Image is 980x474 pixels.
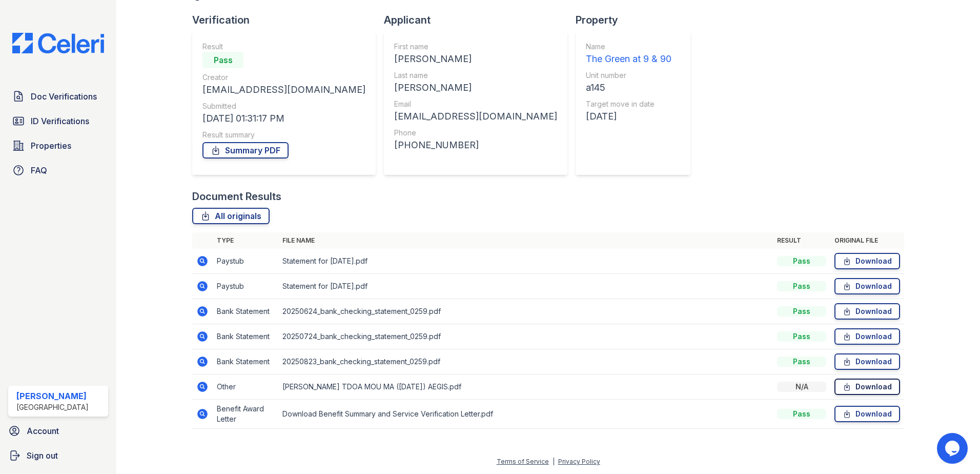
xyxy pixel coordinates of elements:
[834,278,900,294] a: Download
[834,379,900,395] a: Download
[394,70,557,81] div: Last name
[213,274,278,299] td: Paystub
[278,299,773,324] td: 20250624_bank_checking_statement_0259.pdf
[497,458,549,465] a: Terms of Service
[586,81,671,95] div: a145
[8,160,108,181] a: FAQ
[16,402,89,412] div: [GEOGRAPHIC_DATA]
[586,99,671,109] div: Target move in date
[394,138,557,152] div: [PHONE_NUMBER]
[192,189,281,204] div: Document Results
[394,99,557,109] div: Email
[553,458,555,465] div: |
[586,42,671,52] div: Name
[777,281,826,291] div: Pass
[202,111,365,126] div: [DATE] 01:31:17 PM
[213,249,278,274] td: Paystub
[213,299,278,324] td: Bank Statement
[394,128,557,138] div: Phone
[4,421,112,441] a: Account
[394,81,557,95] div: [PERSON_NAME]
[8,135,108,156] a: Properties
[558,458,600,465] a: Privacy Policy
[278,249,773,274] td: Statement for [DATE].pdf
[278,400,773,429] td: Download Benefit Summary and Service Verification Letter.pdf
[384,13,576,27] div: Applicant
[213,232,278,249] th: Type
[202,72,365,83] div: Creator
[31,115,89,127] span: ID Verifications
[202,101,365,111] div: Submitted
[586,52,671,66] div: The Green at 9 & 90
[8,86,108,107] a: Doc Verifications
[394,52,557,66] div: [PERSON_NAME]
[278,232,773,249] th: File name
[202,42,365,52] div: Result
[394,109,557,124] div: [EMAIL_ADDRESS][DOMAIN_NAME]
[278,374,773,400] td: [PERSON_NAME] TDOA MOU MA ([DATE]) AEGIS.pdf
[777,331,826,342] div: Pass
[213,374,278,400] td: Other
[192,13,384,27] div: Verification
[4,33,112,53] img: CE_Logo_Blue-a8612792a0a2168367f1c8372b55b34899dd931a85d93a1a3d3e32e68fde9ad4.png
[773,232,830,249] th: Result
[834,406,900,422] a: Download
[834,353,900,370] a: Download
[4,445,112,466] a: Sign out
[834,328,900,345] a: Download
[213,400,278,429] td: Benefit Award Letter
[202,142,289,159] a: Summary PDF
[31,90,97,103] span: Doc Verifications
[202,52,243,68] div: Pass
[777,409,826,419] div: Pass
[777,357,826,367] div: Pass
[16,390,89,402] div: [PERSON_NAME]
[576,13,699,27] div: Property
[31,140,71,152] span: Properties
[8,111,108,131] a: ID Verifications
[394,42,557,52] div: First name
[834,253,900,269] a: Download
[777,306,826,317] div: Pass
[777,256,826,266] div: Pass
[27,449,58,462] span: Sign out
[937,433,970,464] iframe: chat widget
[834,303,900,320] a: Download
[213,349,278,374] td: Bank Statement
[31,164,47,176] span: FAQ
[27,425,59,437] span: Account
[202,83,365,97] div: [EMAIL_ADDRESS][DOMAIN_NAME]
[278,349,773,374] td: 20250823_bank_checking_statement_0259.pdf
[586,70,671,81] div: Unit number
[830,232,904,249] th: Original file
[586,42,671,66] a: Name The Green at 9 & 90
[213,324,278,349] td: Bank Statement
[586,109,671,124] div: [DATE]
[278,324,773,349] td: 20250724_bank_checking_statement_0259.pdf
[278,274,773,299] td: Statement for [DATE].pdf
[192,208,270,224] a: All originals
[777,382,826,392] div: N/A
[202,130,365,140] div: Result summary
